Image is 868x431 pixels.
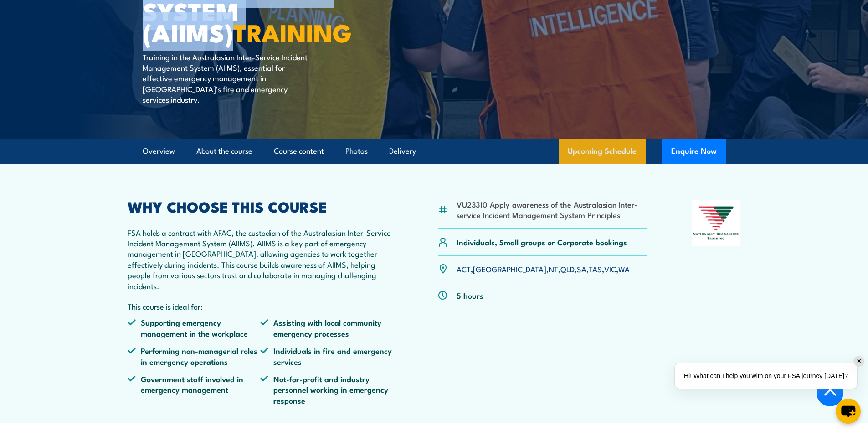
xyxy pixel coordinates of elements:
[143,139,175,163] a: Overview
[196,139,252,163] a: About the course
[260,317,393,338] li: Assisting with local community emergency processes
[457,237,627,247] p: Individuals, Small groups or Corporate bookings
[589,263,602,274] a: TAS
[577,263,586,274] a: SA
[260,374,393,405] li: Not-for-profit and industry personnel working in emergency response
[662,139,726,164] button: Enquire Now
[559,139,646,164] a: Upcoming Schedule
[143,52,309,105] p: Training in the Australasian Inter-Service Incident Management System (AIIMS), essential for effe...
[604,263,616,274] a: VIC
[128,317,261,338] li: Supporting emergency management in the workplace
[128,301,394,312] p: This course is ideal for:
[692,200,741,246] img: Nationally Recognised Training logo.
[836,399,861,424] button: chat-button
[260,345,393,367] li: Individuals in fire and emergency services
[345,139,368,163] a: Photos
[549,263,558,274] a: NT
[128,227,394,291] p: FSA holds a contract with AFAC, the custodian of the Australasian Inter-Service Incident Manageme...
[854,356,864,366] div: ✕
[675,363,857,389] div: Hi! What can I help you with on your FSA journey [DATE]?
[457,290,483,301] p: 5 hours
[128,200,394,213] h2: WHY CHOOSE THIS COURSE
[128,345,261,367] li: Performing non-managerial roles in emergency operations
[128,374,261,405] li: Government staff involved in emergency management
[618,263,630,274] a: WA
[457,264,630,274] p: , , , , , , ,
[389,139,416,163] a: Delivery
[233,13,352,51] strong: TRAINING
[274,139,324,163] a: Course content
[457,199,647,220] li: VU23310 Apply awareness of the Australasian Inter-service Incident Management System Principles
[457,263,471,274] a: ACT
[473,263,546,274] a: [GEOGRAPHIC_DATA]
[560,263,575,274] a: QLD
